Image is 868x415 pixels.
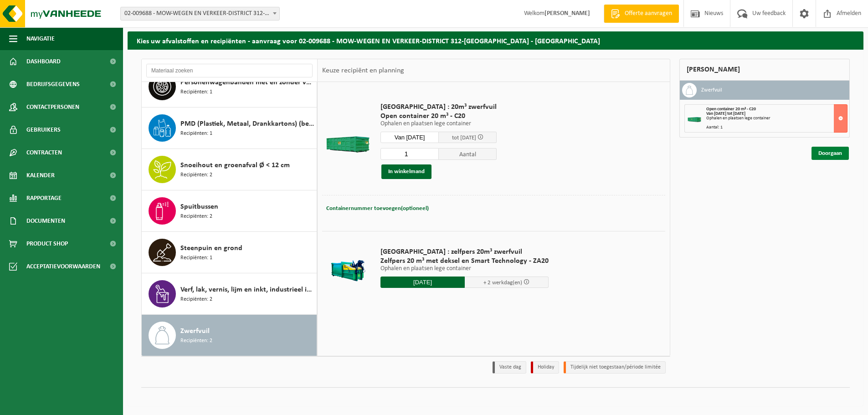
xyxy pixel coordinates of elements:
[564,361,666,374] li: Tijdelijk niet toegestaan/période limitée
[439,148,497,160] span: Aantal
[180,88,212,97] span: Recipiënten: 1
[26,164,55,187] span: Kalender
[180,243,242,254] span: Steenpuin en grond
[142,315,317,356] button: Zwerfvuil Recipiënten: 2
[146,64,313,77] input: Materiaal zoeken
[180,284,314,295] span: Verf, lak, vernis, lijm en inkt, industrieel in kleinverpakking
[622,9,674,18] span: Offerte aanvragen
[604,5,679,23] a: Offerte aanvragen
[26,255,100,278] span: Acceptatievoorwaarden
[142,108,317,149] button: PMD (Plastiek, Metaal, Drankkartons) (bedrijven) Recipiënten: 1
[26,27,55,50] span: Navigatie
[483,280,522,286] span: + 2 werkdag(en)
[380,247,549,256] span: [GEOGRAPHIC_DATA] : zelfpers 20m³ zwerfvuil
[380,102,497,112] span: [GEOGRAPHIC_DATA] : 20m³ zwerfvuil
[180,118,314,129] span: PMD (Plastiek, Metaal, Drankkartons) (bedrijven)
[180,295,212,304] span: Recipiënten: 2
[180,326,210,337] span: Zwerfvuil
[26,73,80,96] span: Bedrijfsgegevens
[380,132,439,143] input: Selecteer datum
[26,96,79,118] span: Contactpersonen
[531,361,559,374] li: Holiday
[706,111,745,116] strong: Van [DATE] tot [DATE]
[180,171,212,179] span: Recipiënten: 2
[120,7,280,20] span: 02-009688 - MOW-WEGEN EN VERKEER-DISTRICT 312-KORTRIJK - KORTRIJK
[26,210,65,232] span: Documenten
[706,107,756,112] span: Open container 20 m³ - C20
[380,112,497,121] span: Open container 20 m³ - C20
[679,59,850,81] div: [PERSON_NAME]
[26,50,61,73] span: Dashboard
[493,361,526,374] li: Vaste dag
[381,164,431,179] button: In winkelmand
[180,201,218,212] span: Spuitbussen
[142,190,317,232] button: Spuitbussen Recipiënten: 2
[544,10,590,17] strong: [PERSON_NAME]
[326,205,429,211] span: Containernummer toevoegen(optioneel)
[142,273,317,315] button: Verf, lak, vernis, lijm en inkt, industrieel in kleinverpakking Recipiënten: 2
[128,31,863,49] h2: Kies uw afvalstoffen en recipiënten - aanvraag voor 02-009688 - MOW-WEGEN EN VERKEER-DISTRICT 312...
[380,121,497,127] p: Ophalen en plaatsen lege container
[121,7,279,20] span: 02-009688 - MOW-WEGEN EN VERKEER-DISTRICT 312-KORTRIJK - KORTRIJK
[812,147,849,160] a: Doorgaan
[26,232,68,255] span: Product Shop
[180,77,314,88] span: Personenwagenbanden met en zonder velg
[180,160,290,171] span: Snoeihout en groenafval Ø < 12 cm
[452,135,476,141] span: tot [DATE]
[142,232,317,273] button: Steenpuin en grond Recipiënten: 1
[26,118,61,141] span: Gebruikers
[180,212,212,221] span: Recipiënten: 2
[180,254,212,262] span: Recipiënten: 1
[380,277,465,288] input: Selecteer datum
[706,125,847,130] div: Aantal: 1
[380,266,549,272] p: Ophalen en plaatsen lege container
[706,116,847,121] div: Ophalen en plaatsen lege container
[180,129,212,138] span: Recipiënten: 1
[142,66,317,108] button: Personenwagenbanden met en zonder velg Recipiënten: 1
[318,59,409,82] div: Keuze recipiënt en planning
[142,149,317,190] button: Snoeihout en groenafval Ø < 12 cm Recipiënten: 2
[26,187,62,210] span: Rapportage
[325,202,430,215] button: Containernummer toevoegen(optioneel)
[701,83,722,97] h3: Zwerfvuil
[26,141,62,164] span: Contracten
[380,256,549,266] span: Zelfpers 20 m³ met deksel en Smart Technology - ZA20
[180,337,212,345] span: Recipiënten: 2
